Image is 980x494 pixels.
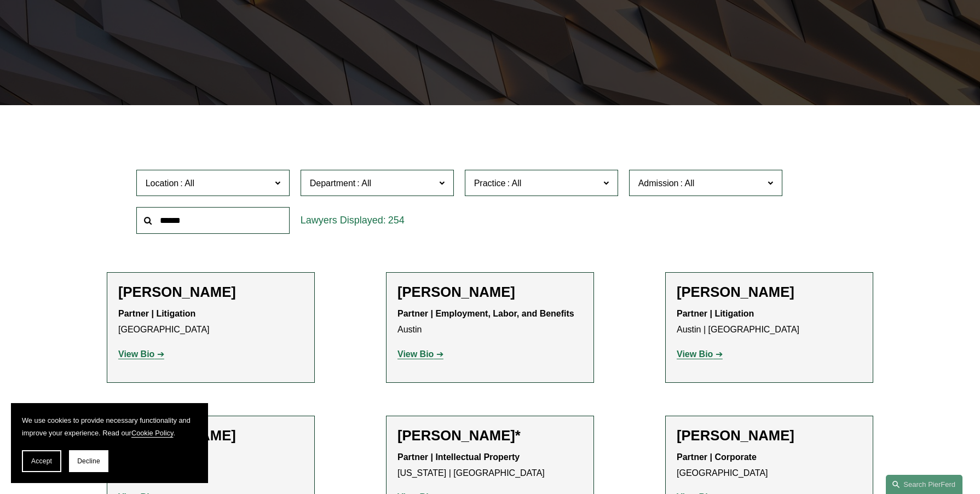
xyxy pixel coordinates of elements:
[118,349,154,359] strong: View Bio
[77,457,100,465] span: Decline
[397,349,434,359] strong: View Bio
[397,306,583,338] p: Austin
[131,429,174,437] a: Cookie Policy
[397,450,583,481] p: [US_STATE] | [GEOGRAPHIC_DATA]
[677,452,757,462] strong: Partner | Corporate
[11,403,208,483] section: Cookie banner
[146,179,179,188] span: Location
[397,284,583,301] h2: [PERSON_NAME]
[474,179,506,188] span: Practice
[677,427,862,444] h2: [PERSON_NAME]
[677,349,713,359] strong: View Bio
[397,427,583,444] h2: [PERSON_NAME]*
[638,179,679,188] span: Admission
[22,450,61,472] button: Accept
[118,309,195,318] strong: Partner | Litigation
[118,284,303,301] h2: [PERSON_NAME]
[22,414,197,439] p: We use cookies to provide necessary functionality and improve your experience. Read our .
[388,215,405,226] span: 254
[31,457,52,465] span: Accept
[677,284,862,301] h2: [PERSON_NAME]
[310,179,356,188] span: Department
[397,452,520,462] strong: Partner | Intellectual Property
[118,427,303,444] h2: [PERSON_NAME]
[677,306,862,338] p: Austin | [GEOGRAPHIC_DATA]
[677,349,723,359] a: View Bio
[118,349,164,359] a: View Bio
[397,309,574,318] strong: Partner | Employment, Labor, and Benefits
[677,309,754,318] strong: Partner | Litigation
[118,450,303,481] p: [US_STATE]
[69,450,108,472] button: Decline
[677,450,862,481] p: [GEOGRAPHIC_DATA]
[397,349,443,359] a: View Bio
[886,475,962,494] a: Search this site
[118,306,303,338] p: [GEOGRAPHIC_DATA]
